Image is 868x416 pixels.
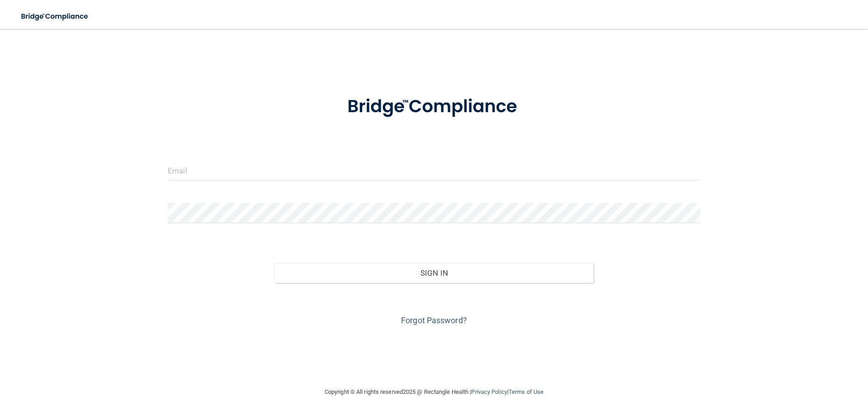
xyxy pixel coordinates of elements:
[509,388,543,395] a: Terms of Use
[269,378,599,406] div: Copyright © All rights reserved 2025 @ Rectangle Health | |
[274,263,594,283] button: Sign In
[14,7,97,26] img: bridge_compliance_login_screen.278c3ca4.svg
[329,83,539,130] img: bridge_compliance_login_screen.278c3ca4.svg
[471,388,507,395] a: Privacy Policy
[401,316,467,325] a: Forgot Password?
[168,160,700,181] input: Email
